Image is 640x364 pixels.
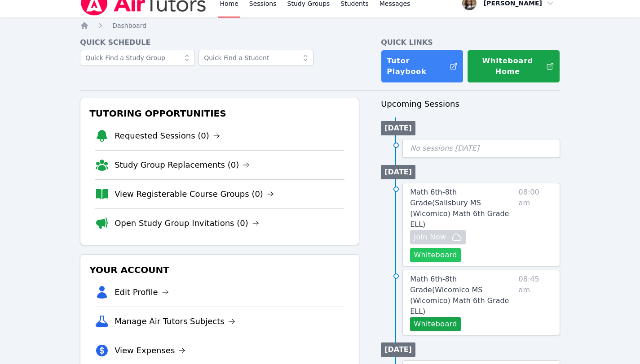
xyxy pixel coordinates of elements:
[410,275,509,316] span: Math 6th-8th Grade ( Wicomico MS (Wicomico) Math 6th Grade ELL )
[410,248,461,262] button: Whiteboard
[410,188,509,229] span: Math 6th-8th Grade ( Salisbury MS (Wicomico) Math 6th Grade ELL )
[88,262,352,278] h3: Your Account
[115,217,259,230] a: Open Study Group Invitations (0)
[410,274,515,317] a: Math 6th-8th Grade(Wicomico MS (Wicomico) Math 6th Grade ELL)
[410,317,461,331] button: Whiteboard
[381,37,560,48] h4: Quick Links
[115,188,274,200] a: View Registerable Course Groups (0)
[112,22,146,29] span: Dashboard
[410,144,479,152] span: No sessions [DATE]
[519,187,552,262] span: 08:00 am
[381,121,415,135] li: [DATE]
[381,50,463,83] a: Tutor Playbook
[115,344,185,357] a: View Expenses
[381,165,415,179] li: [DATE]
[410,230,466,244] button: Join Now
[410,187,515,230] a: Math 6th-8th Grade(Salisbury MS (Wicomico) Math 6th Grade ELL)
[112,21,146,30] a: Dashboard
[115,159,250,171] a: Study Group Replacements (0)
[80,50,195,66] input: Quick Find a Study Group
[519,274,552,331] span: 08:45 am
[381,342,415,357] li: [DATE]
[80,37,359,48] h4: Quick Schedule
[115,315,235,328] a: Manage Air Tutors Subjects
[115,286,169,299] a: Edit Profile
[199,50,313,66] input: Quick Find a Student
[115,130,220,142] a: Requested Sessions (0)
[467,50,560,83] button: Whiteboard Home
[381,98,560,110] h3: Upcoming Sessions
[414,232,446,243] span: Join Now
[88,105,352,121] h3: Tutoring Opportunities
[80,21,560,30] nav: Breadcrumb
